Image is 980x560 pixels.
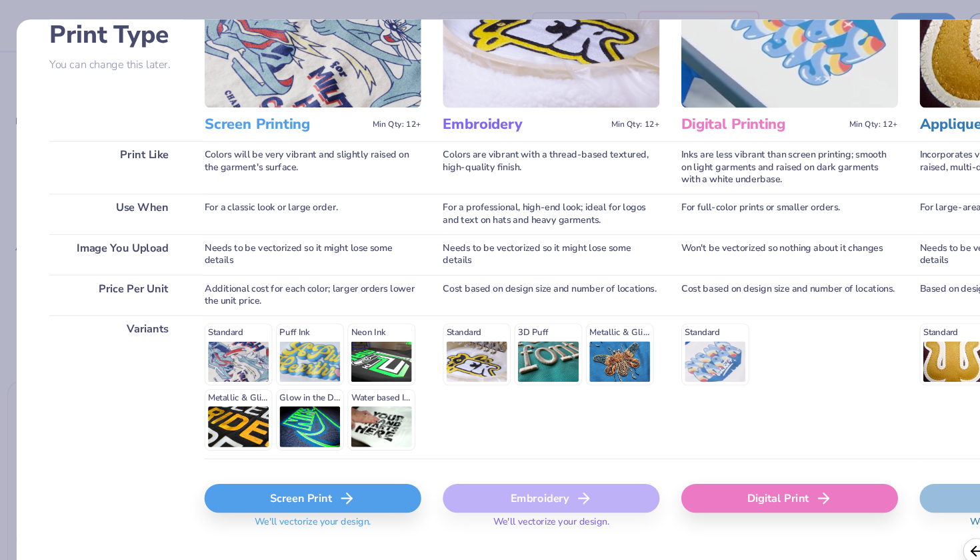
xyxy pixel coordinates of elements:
[45,54,169,65] p: You can change this later.
[45,130,169,179] div: Print Like
[189,179,389,216] div: For a classic look or large order.
[629,254,829,291] div: Cost based on design size and number of locations.
[629,106,779,123] h3: Digital Printing
[409,179,609,216] div: For a professional, high-end look; ideal for logos and text on hats and heavy garments.
[629,130,829,179] div: Inks are less vibrant than screen printing; smooth on light garments and raised on dark garments ...
[784,110,829,119] span: Min Qty: 12+
[409,216,609,254] div: Needs to be vectorized so it might lose some details
[409,106,559,123] h3: Embroidery
[344,110,389,119] span: Min Qty: 12+
[629,179,829,216] div: For full-color prints or smaller orders.
[450,476,568,495] span: We'll vectorize your design.
[189,106,339,123] h3: Screen Printing
[564,110,609,119] span: Min Qty: 12+
[409,447,609,473] div: Embroidery
[189,254,389,291] div: Additional cost for each color; larger orders lower the unit price.
[409,130,609,179] div: Colors are vibrant with a thread-based textured, high-quality finish.
[629,447,829,473] div: Digital Print
[45,179,169,216] div: Use When
[189,447,389,473] div: Screen Print
[230,476,348,495] span: We'll vectorize your design.
[189,216,389,254] div: Needs to be vectorized so it might lose some details
[45,254,169,291] div: Price Per Unit
[45,291,169,423] div: Variants
[409,254,609,291] div: Cost based on design size and number of locations.
[45,216,169,254] div: Image You Upload
[629,216,829,254] div: Won't be vectorized so nothing about it changes
[189,130,389,179] div: Colors will be very vibrant and slightly raised on the garment's surface.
